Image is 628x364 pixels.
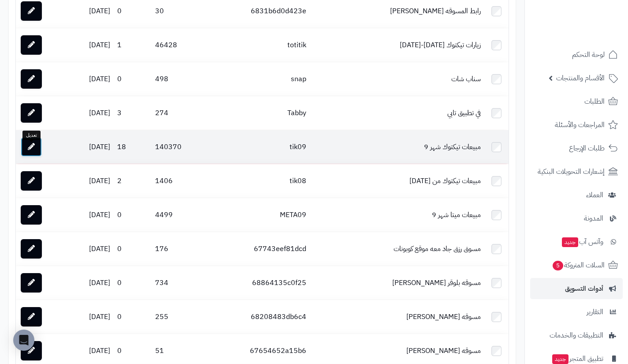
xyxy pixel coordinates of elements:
[22,131,41,140] div: تعديل
[310,164,484,198] td: مبيعات تيكتوك من [DATE]
[58,266,114,300] td: [DATE]
[530,114,623,135] a: المراجعات والأسئلة
[538,165,605,178] span: إشعارات التحويلات البنكية
[58,164,114,198] td: [DATE]
[114,232,152,266] td: 0
[530,301,623,323] a: التقارير
[197,232,310,266] td: 67743eef81dcd
[561,236,603,248] span: وآتس آب
[310,130,484,164] td: مبيعات تيكتوك شهر 9
[152,300,197,334] td: 255
[114,266,152,300] td: 0
[197,198,310,232] td: META09
[152,198,197,232] td: 4499
[552,259,605,271] span: السلات المتروكة
[58,96,114,130] td: [DATE]
[310,198,484,232] td: مبيعات ميتا شهر 9
[550,329,603,341] span: التطبيقات والخدمات
[530,278,623,299] a: أدوات التسويق
[114,300,152,334] td: 0
[562,237,578,247] span: جديد
[565,282,603,295] span: أدوات التسويق
[530,231,623,252] a: وآتس آبجديد
[152,232,197,266] td: 176
[572,49,605,61] span: لوحة التحكم
[530,184,623,206] a: العملاء
[310,28,484,62] td: زيارات تيكتوك [DATE]-[DATE]
[555,119,605,131] span: المراجعات والأسئلة
[197,164,310,198] td: tik08
[114,62,152,96] td: 0
[310,96,484,130] td: في تطبيق تابي
[569,142,605,154] span: طلبات الإرجاع
[152,164,197,198] td: 1406
[152,130,197,164] td: 140370
[584,212,603,225] span: المدونة
[152,96,197,130] td: 274
[310,266,484,300] td: مسوقه بلوقر [PERSON_NAME]
[58,198,114,232] td: [DATE]
[586,189,603,201] span: العملاء
[197,130,310,164] td: tik09
[152,62,197,96] td: 498
[114,28,152,62] td: 1
[584,95,605,108] span: الطلبات
[58,28,114,62] td: [DATE]
[530,44,623,65] a: لوحة التحكم
[552,354,569,364] span: جديد
[58,130,114,164] td: [DATE]
[58,300,114,334] td: [DATE]
[556,72,605,84] span: الأقسام والمنتجات
[530,91,623,112] a: الطلبات
[13,330,34,351] div: Open Intercom Messenger
[58,62,114,96] td: [DATE]
[114,96,152,130] td: 3
[152,266,197,300] td: 734
[530,255,623,276] a: السلات المتروكة5
[152,28,197,62] td: 46428
[530,208,623,229] a: المدونة
[553,261,563,270] span: 5
[114,198,152,232] td: 0
[114,130,152,164] td: 18
[197,28,310,62] td: totitik
[310,232,484,266] td: مسوق رزق جاد معه موقع كوبونات
[310,62,484,96] td: سناب شات
[197,62,310,96] td: snap
[197,300,310,334] td: 68208483db6c4
[197,266,310,300] td: 68864135c0f25
[114,164,152,198] td: 2
[530,161,623,182] a: إشعارات التحويلات البنكية
[530,325,623,346] a: التطبيقات والخدمات
[197,96,310,130] td: Tabby
[310,300,484,334] td: مسوقه [PERSON_NAME]
[58,232,114,266] td: [DATE]
[530,138,623,159] a: طلبات الإرجاع
[587,306,603,318] span: التقارير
